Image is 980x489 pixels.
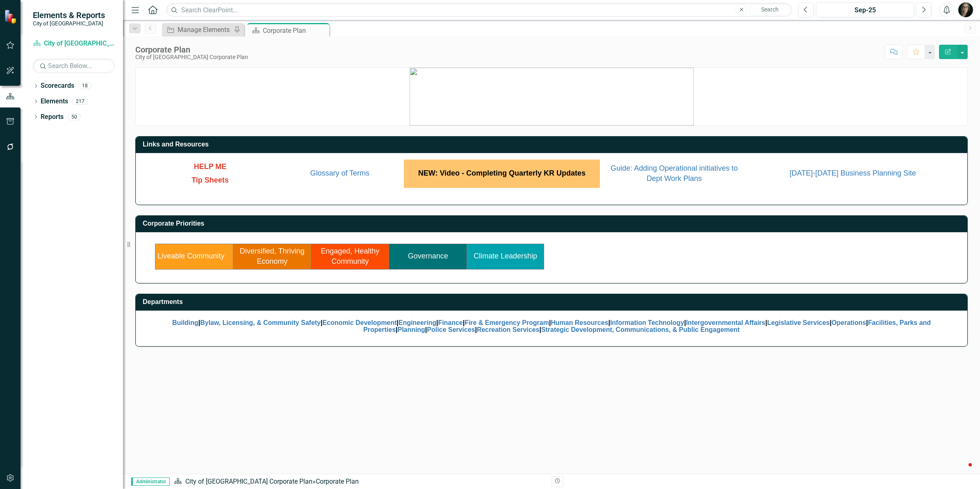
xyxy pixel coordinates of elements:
a: Diversified, Thriving Economy [240,247,305,266]
div: » [174,477,545,487]
img: Natalie Kovach [958,2,973,17]
a: [DATE]-[DATE] Business Planning Site [790,169,916,177]
a: Finance [438,319,463,326]
a: Tip Sheets [191,177,229,184]
a: Facilities, Parks and Properties [363,319,931,334]
div: 217 [72,98,88,105]
a: Scorecards [41,81,74,91]
a: Fire & Emergency Program [465,319,549,326]
small: City of [GEOGRAPHIC_DATA] [33,20,105,27]
a: Human Resources [551,319,608,326]
h3: Corporate Priorities [143,220,963,227]
a: City of [GEOGRAPHIC_DATA] Corporate Plan [33,39,115,48]
a: Recreation Services [477,326,540,333]
a: Planning [398,326,425,333]
a: HELP ME [194,164,227,170]
h3: Links and Resources [143,141,963,148]
img: ClearPoint Strategy [4,9,18,24]
a: Governance [408,252,448,260]
a: City of [GEOGRAPHIC_DATA] Corporate Plan [185,478,312,485]
a: Engaged, Healthy Community [321,247,379,266]
input: Search ClearPoint... [166,3,792,17]
div: Corporate Plan [316,478,359,485]
a: Elements [41,97,68,106]
span: Tip Sheets [191,176,229,184]
iframe: Intercom live chat [952,461,972,481]
div: 50 [68,113,81,120]
a: Guide: Adding Operational initiatives to Dept Work Plans [611,165,738,183]
a: Intergovernmental Affairs [686,319,766,326]
div: 18 [78,82,91,89]
a: Operations [832,319,866,326]
a: Liveable Community [157,252,224,260]
input: Search Below... [33,59,115,73]
button: Search [749,4,790,16]
a: Reports [41,112,64,122]
a: Police Services [427,326,475,333]
div: Corporate Plan [135,45,248,54]
a: Climate Leadership [474,252,537,260]
a: Building [172,319,198,326]
div: Corporate Plan [263,25,327,36]
a: Bylaw, Licensing, & Community Safety [200,319,321,326]
span: NEW: Video - Completing Quarterly KR Updates [418,169,586,177]
div: Sep-25 [819,5,911,15]
a: Economic Development [322,319,397,326]
div: City of [GEOGRAPHIC_DATA] Corporate Plan [135,54,248,60]
h3: Departments [143,298,963,306]
span: HELP ME [194,162,227,171]
a: NEW: Video - Completing Quarterly KR Updates [418,170,586,177]
span: Guide: Adding Operational initiatives to Dept Work Plans [611,164,738,183]
div: Manage Elements [178,25,232,35]
span: Elements & Reports [33,10,105,20]
span: Search [761,6,779,13]
span: | | | | | | | | | | | | | | | [172,319,931,334]
button: Sep-25 [816,2,914,17]
a: Engineering [399,319,436,326]
span: Administrator [131,478,170,486]
a: Strategic Development, Communications, & Public Engagement [541,326,740,333]
a: Manage Elements [164,25,232,35]
a: Glossary of Terms [310,169,369,177]
a: Legislative Services [767,319,830,326]
a: Information Technology [610,319,684,326]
